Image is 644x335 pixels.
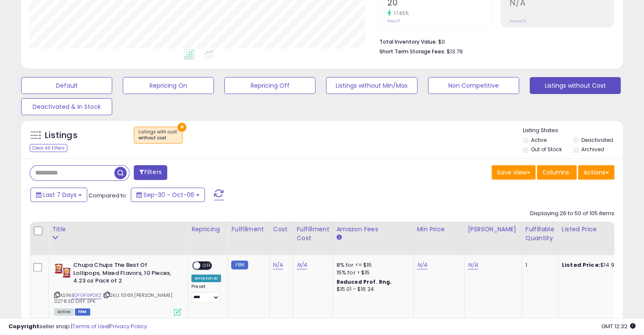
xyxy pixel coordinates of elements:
button: Repricing On [123,77,214,94]
label: Active [531,136,547,144]
small: Prev: 17 [387,19,400,24]
div: seller snap | | [8,323,147,331]
a: Privacy Policy [110,322,147,330]
span: Last 7 Days [43,191,77,199]
div: Amazon Fees [337,225,410,234]
b: Total Inventory Value: [379,38,437,45]
span: 2025-10-14 12:32 GMT [601,322,636,330]
div: Fulfillment [231,225,265,234]
button: Actions [578,165,614,180]
div: Fulfillment Cost [297,225,329,243]
a: Terms of Use [72,322,108,330]
b: Reduced Prof. Rng. [337,278,392,285]
img: 51p6sUvZRoL._SL40_.jpg [54,261,71,278]
button: Non Competitive [428,77,519,94]
li: $0 [379,36,608,46]
small: 17.65% [391,10,409,17]
div: 1 [525,261,552,269]
small: Amazon Fees. [337,234,342,241]
div: Amazon AI [191,274,221,282]
a: N/A [297,261,307,269]
h5: Listings [45,130,77,141]
label: Out of Stock [531,146,562,153]
label: Archived [581,146,604,153]
div: Repricing [191,225,224,234]
div: Clear All Filters [30,144,67,152]
div: Fulfillable Quantity [525,225,555,243]
button: Repricing Off [224,77,315,94]
a: N/A [468,261,478,269]
div: 8% for <= $15 [337,261,407,269]
button: Deactivated & In Stock [21,98,112,115]
button: Filters [134,165,167,180]
small: FBM [231,260,248,269]
button: Listings without Cost [530,77,621,94]
a: N/A [417,261,427,269]
button: Last 7 Days [30,188,87,202]
button: × [177,123,186,132]
span: FBM [75,308,90,316]
div: Cost [273,225,290,234]
button: Sep-30 - Oct-06 [131,188,205,202]
span: | SKU: 113611 [PERSON_NAME] 0278 ED DIFF 2PK [54,292,173,305]
span: $13.79 [447,47,463,55]
div: Listed Price [562,225,635,234]
span: Columns [542,168,569,177]
b: Short Term Storage Fees: [379,48,445,55]
a: B0FGF9PDXZ [72,292,102,299]
div: ASIN: [54,261,181,315]
a: N/A [273,261,283,269]
b: Listed Price: [562,261,600,269]
p: Listing States: [523,127,623,135]
div: Displaying 26 to 50 of 105 items [530,210,614,218]
label: Deactivated [581,136,613,144]
div: Min Price [417,225,461,234]
button: Columns [537,165,577,180]
div: $15.01 - $16.24 [337,286,407,293]
button: Listings without Min/Max [326,77,417,94]
div: without cost [138,135,178,141]
b: Chupa Chups The Best Of Lollipops, Mixed Flavors, 10 Pieces, 4.23 oz Pack of 2 [73,261,176,287]
div: [PERSON_NAME] [468,225,518,234]
span: All listings currently available for purchase on Amazon [54,308,74,316]
span: Listings with cost : [138,129,178,141]
span: OFF [200,262,214,269]
strong: Copyright [8,322,39,330]
small: Prev: N/A [510,19,526,24]
div: $14.99 [562,261,632,269]
span: Compared to: [88,191,127,199]
button: Save View [492,165,536,180]
button: Default [21,77,112,94]
div: Title [52,225,184,234]
span: Sep-30 - Oct-06 [144,191,194,199]
div: Preset: [191,284,221,303]
div: 15% for > $15 [337,269,407,277]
